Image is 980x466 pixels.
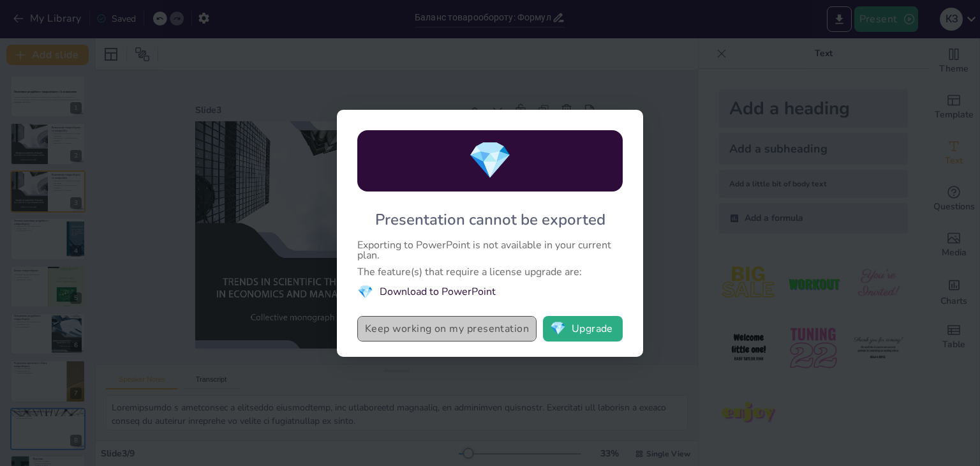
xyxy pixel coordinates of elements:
[357,267,623,277] div: The feature(s) that require a license upgrade are:
[357,283,623,301] li: Download to PowerPoint
[357,240,623,260] div: Exporting to PowerPoint is not available in your current plan.
[375,209,605,230] div: Presentation cannot be exported
[357,316,537,342] button: Keep working on my presentation
[357,283,373,301] span: diamond
[468,136,512,185] span: diamond
[543,316,623,342] button: diamondUpgrade
[550,322,566,335] span: diamond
